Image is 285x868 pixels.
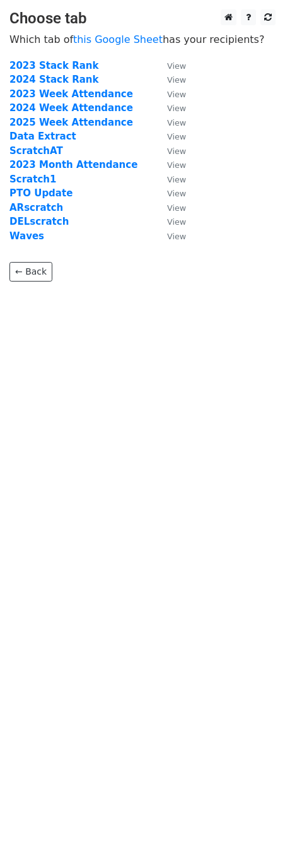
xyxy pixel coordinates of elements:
[9,117,133,128] a: 2025 Week Attendance
[167,160,186,170] small: View
[9,88,133,100] a: 2023 Week Attendance
[9,262,52,282] a: ← Back
[154,145,186,157] a: View
[154,60,186,71] a: View
[154,102,186,114] a: View
[167,146,186,156] small: View
[9,216,69,227] a: DELscratch
[167,189,186,198] small: View
[154,230,186,242] a: View
[154,202,186,213] a: View
[9,33,276,46] p: Which tab of has your recipients?
[154,187,186,199] a: View
[154,131,186,142] a: View
[167,61,186,71] small: View
[167,104,186,113] small: View
[154,117,186,128] a: View
[9,74,98,85] a: 2024 Stack Rank
[154,159,186,170] a: View
[154,74,186,85] a: View
[9,202,63,213] a: ARscratch
[167,90,186,99] small: View
[9,159,137,170] a: 2023 Month Attendance
[9,9,276,28] h3: Choose tab
[154,216,186,227] a: View
[9,145,63,157] a: ScratchAT
[9,60,98,71] a: 2023 Stack Rank
[73,33,163,45] a: this Google Sheet
[9,187,73,199] a: PTO Update
[167,217,186,227] small: View
[9,131,76,142] a: Data Extract
[9,102,133,114] a: 2024 Week Attendance
[167,232,186,241] small: View
[154,174,186,185] a: View
[167,203,186,213] small: View
[167,175,186,184] small: View
[154,88,186,100] a: View
[167,132,186,141] small: View
[167,75,186,85] small: View
[9,230,44,242] a: Waves
[167,118,186,128] small: View
[9,174,56,185] a: Scratch1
